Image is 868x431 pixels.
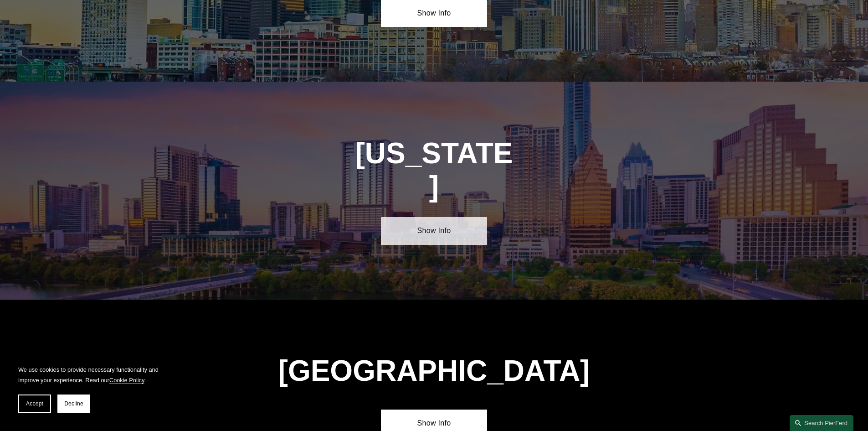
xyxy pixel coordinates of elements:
a: Show Info [381,217,487,244]
button: Decline [57,395,90,413]
a: Search this site [790,415,853,431]
section: Cookie banner [9,355,173,422]
span: Accept [26,400,43,407]
h1: [US_STATE] [354,137,514,203]
button: Accept [18,395,51,413]
a: Cookie Policy [109,377,144,384]
span: Decline [64,400,83,407]
h1: [GEOGRAPHIC_DATA] [275,354,594,388]
p: We use cookies to provide necessary functionality and improve your experience. Read our . [18,364,164,385]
